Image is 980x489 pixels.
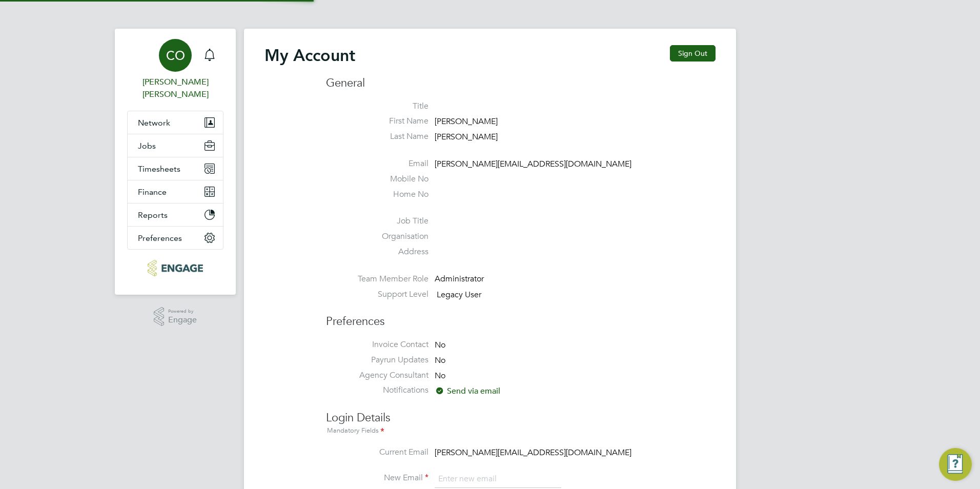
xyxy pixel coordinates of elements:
[326,304,716,329] h3: Preferences
[435,340,445,350] span: No
[326,400,716,437] h3: Login Details
[326,76,716,91] h3: General
[127,39,223,100] a: CO[PERSON_NAME] [PERSON_NAME]
[128,227,223,249] button: Preferences
[670,45,716,62] button: Sign Out
[138,187,167,197] span: Finance
[326,216,428,227] label: Job Title
[168,316,197,324] span: Engage
[435,117,498,127] span: [PERSON_NAME]
[264,45,355,66] h2: My Account
[138,118,170,128] span: Network
[138,233,182,243] span: Preferences
[437,290,481,300] span: Legacy User
[138,164,180,174] span: Timesheets
[326,116,428,127] label: First Name
[435,132,498,142] span: [PERSON_NAME]
[326,131,428,142] label: Last Name
[435,386,500,396] span: Send via email
[326,189,428,200] label: Home No
[154,307,197,327] a: Powered byEngage
[168,307,197,316] span: Powered by
[939,448,972,481] button: Engage Resource Center
[326,158,428,169] label: Email
[138,210,168,220] span: Reports
[138,141,156,151] span: Jobs
[326,247,428,257] label: Address
[128,111,223,134] button: Network
[326,101,428,112] label: Title
[127,260,223,276] a: Go to home page
[115,29,236,295] nav: Main navigation
[435,355,445,365] span: No
[326,425,716,437] div: Mandatory Fields
[326,355,428,365] label: Payrun Updates
[326,447,428,458] label: Current Email
[127,76,223,100] span: Connor O'sullivan
[128,134,223,157] button: Jobs
[435,447,631,458] span: [PERSON_NAME][EMAIL_ADDRESS][DOMAIN_NAME]
[326,370,428,381] label: Agency Consultant
[326,289,428,300] label: Support Level
[435,371,445,381] span: No
[326,339,428,350] label: Invoice Contact
[166,49,185,62] span: CO
[435,159,631,169] span: [PERSON_NAME][EMAIL_ADDRESS][DOMAIN_NAME]
[435,470,561,488] input: Enter new email
[326,385,428,396] label: Notifications
[128,203,223,226] button: Reports
[435,274,532,284] div: Administrator
[148,260,202,276] img: carbonrecruitment-logo-retina.png
[128,180,223,203] button: Finance
[326,174,428,185] label: Mobile No
[326,274,428,284] label: Team Member Role
[326,231,428,242] label: Organisation
[128,157,223,180] button: Timesheets
[326,473,428,483] label: New Email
